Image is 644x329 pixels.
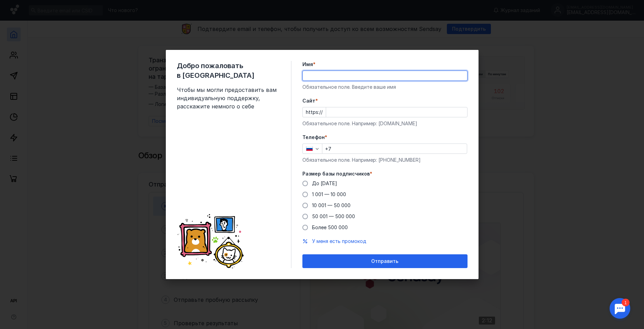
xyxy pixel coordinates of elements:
span: У меня есть промокод [312,238,366,244]
span: Более 500 000 [312,224,348,230]
div: Обязательное поле. Введите ваше имя [302,84,468,91]
button: У меня есть промокод [312,238,366,245]
span: Имя [302,61,313,68]
span: Cайт [302,97,315,104]
span: Размер базы подписчиков [302,170,370,177]
span: Добро пожаловать в [GEOGRAPHIC_DATA] [177,61,280,80]
button: Отправить [302,254,468,268]
span: Телефон [302,134,325,141]
span: 50 001 — 500 000 [312,213,355,219]
div: Обязательное поле. Например: [DOMAIN_NAME] [302,120,468,127]
span: 10 001 — 50 000 [312,202,351,208]
div: Обязательное поле. Например: [PHONE_NUMBER] [302,157,468,163]
span: Отправить [371,258,398,264]
span: Чтобы мы могли предоставить вам индивидуальную поддержку, расскажите немного о себе [177,86,280,110]
span: 1 001 — 10 000 [312,191,346,197]
div: 1 [15,4,23,12]
span: До [DATE] [312,180,337,186]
